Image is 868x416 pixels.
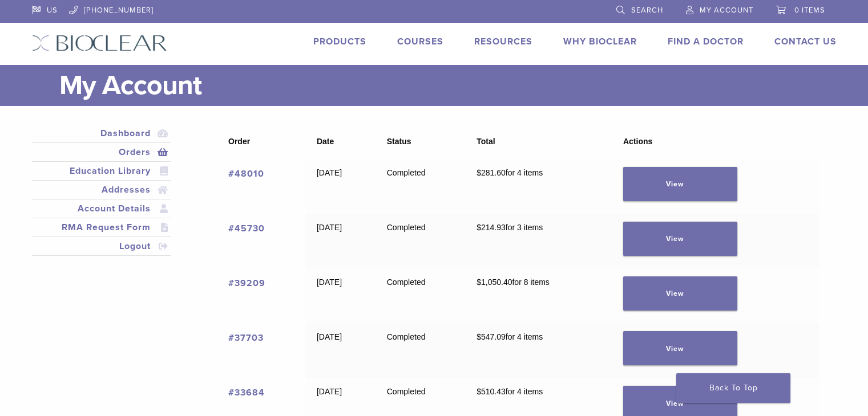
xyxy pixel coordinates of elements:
[477,278,481,287] span: $
[477,332,506,341] span: 547.09
[623,137,652,146] span: Actions
[700,6,753,15] span: My Account
[794,6,825,15] span: 0 items
[32,35,167,51] img: Bioclear
[317,332,342,341] time: [DATE]
[474,36,532,47] a: Resources
[376,214,465,268] td: Completed
[563,36,637,47] a: Why Bioclear
[34,183,169,197] a: Addresses
[477,168,506,177] span: 281.60
[477,332,481,341] span: $
[228,387,265,398] a: View order number 33684
[34,202,169,215] a: Account Details
[623,222,737,256] a: View order 45730
[317,223,342,232] time: [DATE]
[631,6,663,15] span: Search
[676,373,790,403] a: Back To Top
[228,223,265,234] a: View order number 45730
[317,137,334,146] span: Date
[228,168,264,180] a: View order number 48010
[376,159,465,214] td: Completed
[465,268,612,323] td: for 8 items
[477,137,495,146] span: Total
[623,276,737,311] a: View order 39209
[34,164,169,178] a: Education Library
[623,167,737,201] a: View order 48010
[623,331,737,365] a: View order 37703
[477,387,506,396] span: 510.43
[376,323,465,378] td: Completed
[477,223,481,232] span: $
[313,36,366,47] a: Products
[465,323,612,378] td: for 4 items
[477,278,512,287] span: 1,050.40
[376,268,465,323] td: Completed
[317,387,342,396] time: [DATE]
[228,332,264,344] a: View order number 37703
[34,145,169,159] a: Orders
[228,278,265,289] a: View order number 39209
[317,168,342,177] time: [DATE]
[477,223,506,232] span: 214.93
[34,221,169,234] a: RMA Request Form
[477,168,481,177] span: $
[317,278,342,287] time: [DATE]
[397,36,443,47] a: Courses
[465,214,612,268] td: for 3 items
[32,124,171,270] nav: Account pages
[34,127,169,140] a: Dashboard
[668,36,744,47] a: Find A Doctor
[59,65,837,106] h1: My Account
[34,239,169,253] a: Logout
[387,137,411,146] span: Status
[228,137,250,146] span: Order
[465,159,612,214] td: for 4 items
[774,36,837,47] a: Contact Us
[477,387,481,396] span: $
